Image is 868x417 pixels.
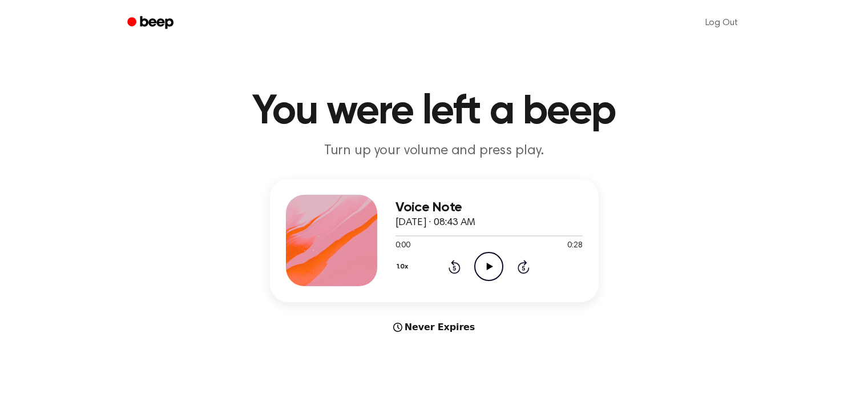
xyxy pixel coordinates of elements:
[395,218,475,228] span: [DATE] · 08:43 AM
[270,320,599,334] div: Never Expires
[119,12,184,34] a: Beep
[142,91,726,133] h1: You were left a beep
[215,142,653,161] p: Turn up your volume and press play.
[567,240,582,252] span: 0:28
[395,200,583,215] h3: Voice Note
[395,240,410,252] span: 0:00
[694,9,749,37] a: Log Out
[395,257,413,276] button: 1.0x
